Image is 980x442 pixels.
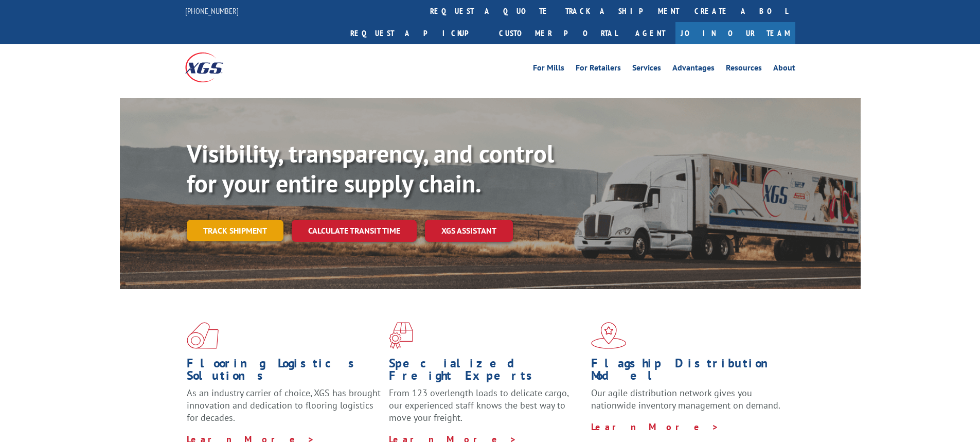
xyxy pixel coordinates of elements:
img: xgs-icon-flagship-distribution-model-red [591,322,627,349]
a: Calculate transit time [292,220,417,242]
a: For Mills [533,64,564,75]
a: Customer Portal [491,22,625,44]
span: As an industry carrier of choice, XGS has brought innovation and dedication to flooring logistics... [187,387,381,423]
a: [PHONE_NUMBER] [185,6,239,16]
b: Visibility, transparency, and control for your entire supply chain. [187,137,554,199]
img: xgs-icon-total-supply-chain-intelligence-red [187,322,219,349]
a: XGS ASSISTANT [425,220,513,242]
h1: Flagship Distribution Model [591,357,786,387]
p: From 123 overlength loads to delicate cargo, our experienced staff knows the best way to move you... [389,387,583,433]
a: Join Our Team [675,22,795,44]
a: Advantages [672,64,715,75]
a: Learn More > [591,421,719,433]
a: Agent [625,22,675,44]
a: About [773,64,795,75]
h1: Specialized Freight Experts [389,357,583,387]
a: For Retailers [576,64,621,75]
a: Resources [726,64,762,75]
span: Our agile distribution network gives you nationwide inventory management on demand. [591,387,780,411]
a: Track shipment [187,220,283,241]
a: Request a pickup [343,22,491,44]
h1: Flooring Logistics Solutions [187,357,381,387]
a: Services [632,64,661,75]
img: xgs-icon-focused-on-flooring-red [389,322,413,349]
